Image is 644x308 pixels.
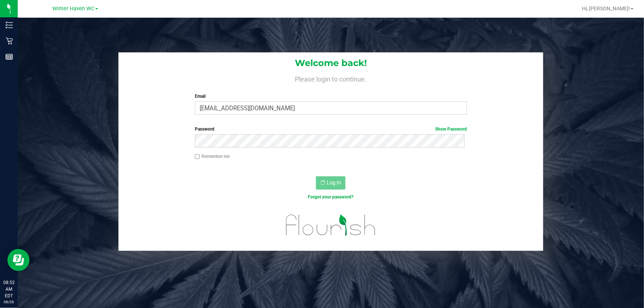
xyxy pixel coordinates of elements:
[118,58,543,68] h1: Welcome back!
[278,208,384,242] img: flourish_logo.svg
[3,299,14,305] p: 08/26
[308,194,354,200] a: Forgot your password?
[7,249,30,271] iframe: Resource center
[6,53,13,60] inline-svg: Reports
[327,180,341,186] span: Log In
[582,6,630,11] span: Hi, [PERSON_NAME]!
[118,74,543,83] h4: Please login to continue.
[52,6,94,12] span: Winter Haven WC
[195,154,200,159] input: Remember me
[195,93,467,100] label: Email
[6,21,13,29] inline-svg: Inventory
[6,37,13,45] inline-svg: Retail
[316,176,345,190] button: Log In
[195,127,214,132] span: Password
[195,153,230,160] label: Remember me
[3,279,14,299] p: 08:52 AM EDT
[435,127,467,132] a: Show Password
